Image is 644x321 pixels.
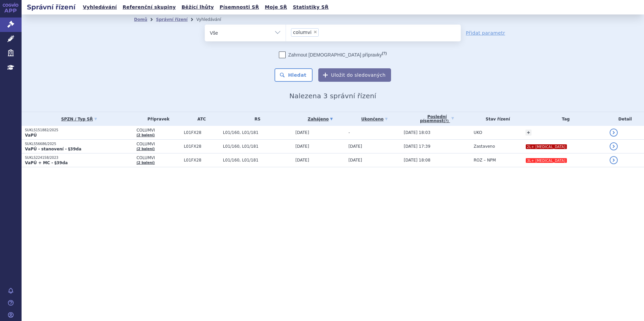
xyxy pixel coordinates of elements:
a: + [525,130,532,136]
label: Zahrnout [DEMOGRAPHIC_DATA] přípravky [279,51,387,58]
span: COLUMVI [136,142,180,146]
p: SUKLS56686/2025 [25,142,133,146]
span: [DATE] [348,158,362,163]
span: UKO [474,130,482,135]
span: COLUMVI [136,128,180,133]
span: L01FX28 [184,158,220,163]
a: detail [610,142,618,150]
button: Hledat [275,68,313,82]
span: L01/160, L01/181 [223,158,292,163]
a: Poslednípísemnost(?) [404,112,470,126]
th: RS [220,112,292,126]
span: [DATE] 18:03 [404,130,430,135]
span: [DATE] [295,158,309,163]
li: Vyhledávání [196,14,230,25]
strong: VaPÚ + MC - §39da [25,160,68,165]
span: [DATE] 18:08 [404,158,430,163]
a: (2 balení) [136,133,155,137]
a: Vyhledávání [81,3,119,12]
a: (2 balení) [136,161,155,165]
a: Přidat parametr [466,30,505,36]
th: Přípravek [133,112,180,126]
span: Zastaveno [474,144,495,149]
abbr: (?) [382,51,387,56]
a: Běžící lhůty [180,3,216,12]
p: SUKLS224158/2023 [25,155,133,160]
th: ATC [181,112,220,126]
abbr: (?) [444,119,449,123]
span: L01FX28 [184,144,220,149]
span: × [313,30,317,34]
a: (2 balení) [136,147,155,151]
span: [DATE] 17:39 [404,144,430,149]
a: Písemnosti SŘ [218,3,261,12]
span: L01/160, L01/181 [223,130,292,135]
th: Stav řízení [470,112,522,126]
span: [DATE] [295,144,309,149]
span: columvi [293,30,312,35]
h2: Správní řízení [22,2,81,12]
a: Moje SŘ [263,3,289,12]
p: SUKLS151882/2025 [25,128,133,133]
span: ROZ – NPM [474,158,496,163]
a: Zahájeno [295,114,345,124]
span: [DATE] [295,130,309,135]
span: Nalezena 3 správní řízení [289,92,376,100]
span: L01/160, L01/181 [223,144,292,149]
a: Domů [134,17,147,22]
strong: VaPÚ - stanovení - §39da [25,147,82,151]
a: Správní řízení [156,17,188,22]
a: detail [610,129,618,137]
span: [DATE] [348,144,362,149]
span: COLUMVI [136,155,180,160]
a: SPZN / Typ SŘ [25,114,133,124]
a: Statistiky SŘ [291,3,330,12]
i: 3L+ [MEDICAL_DATA] [526,158,567,163]
span: - [348,130,350,135]
a: detail [610,156,618,164]
a: Ukončeno [348,114,400,124]
strong: VaPÚ [25,133,37,138]
i: 2L+ [MEDICAL_DATA] [526,144,567,149]
a: Referenční skupiny [121,3,178,12]
th: Detail [606,112,644,126]
input: columvi [321,28,324,36]
span: L01FX28 [184,130,220,135]
button: Uložit do sledovaných [318,68,391,82]
th: Tag [522,112,606,126]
